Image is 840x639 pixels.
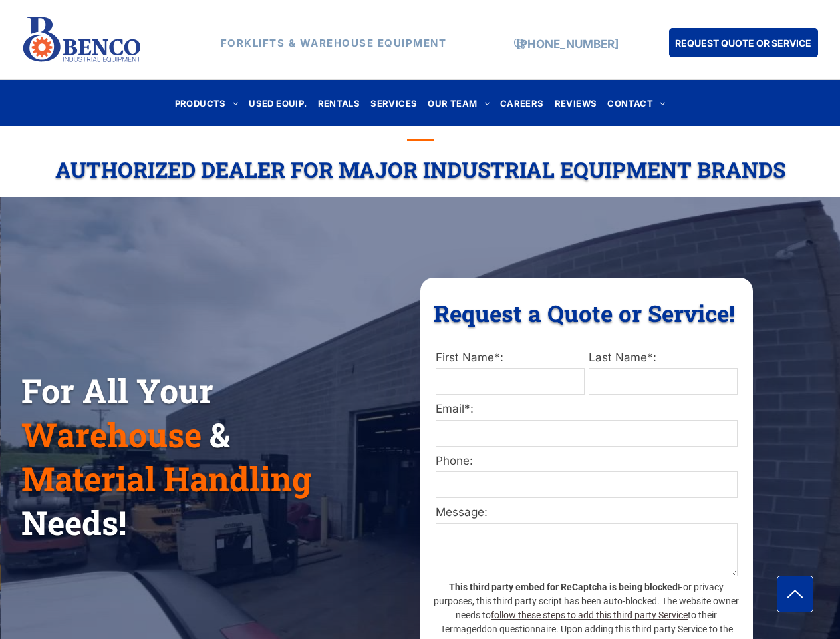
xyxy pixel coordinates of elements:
span: Needs! [21,501,126,544]
label: Phone: [436,453,738,470]
strong: FORKLIFTS & WAREHOUSE EQUIPMENT [221,37,447,49]
a: PRODUCTS [170,94,244,112]
span: For All Your [21,369,213,413]
span: REQUEST QUOTE OR SERVICE [675,31,811,55]
a: CONTACT [602,94,670,112]
strong: This third party embed for ReCaptcha is being blocked [449,582,678,592]
label: First Name*: [436,349,585,367]
a: CAREERS [495,94,549,112]
span: & [210,413,230,457]
a: RENTALS [313,94,366,112]
span: Authorized Dealer For Major Industrial Equipment Brands [55,155,785,184]
span: Warehouse [21,413,202,457]
a: OUR TEAM [422,94,495,112]
a: SERVICES [365,94,422,112]
a: REQUEST QUOTE OR SERVICE [669,28,818,57]
label: Message: [436,504,738,521]
a: [PHONE_NUMBER] [516,37,619,51]
span: Material Handling [21,457,311,501]
label: Email*: [436,401,738,418]
a: REVIEWS [549,94,603,112]
a: USED EQUIP. [243,94,312,112]
a: follow these steps to add this third party Service [491,610,688,620]
span: Request a Quote or Service! [434,298,735,328]
label: Last Name*: [589,349,738,367]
